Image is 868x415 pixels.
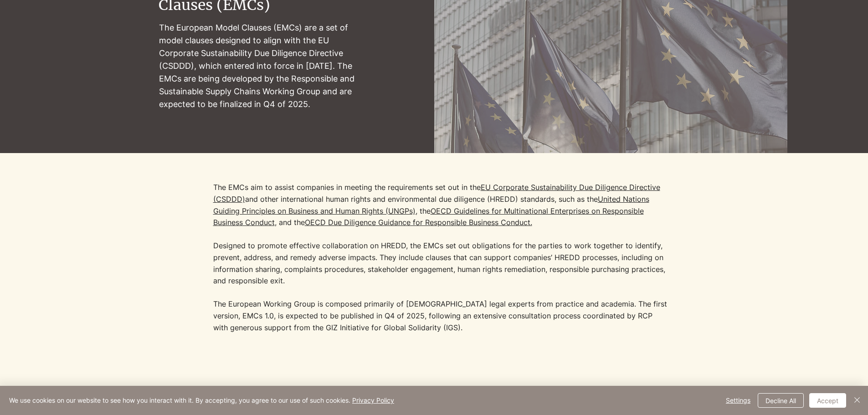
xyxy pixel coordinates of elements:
button: Accept [809,393,846,408]
span: We use cookies on our website to see how you interact with it. By accepting, you agree to our use... [9,396,394,405]
button: Close [852,393,863,408]
span: Settings [726,394,750,407]
img: Close [852,395,863,405]
a: OECD Due Diligence Guidance for Responsible Business Conduct. [305,218,532,227]
p: The European Working Group is composed primarily of [DEMOGRAPHIC_DATA] legal experts from practic... [213,298,669,333]
button: Decline All [758,393,804,408]
p: The European Model Clauses (EMCs) are a set of model clauses designed to align with the EU Corpor... [159,21,357,111]
a: Privacy Policy [352,396,394,404]
p: The EMCs aim to assist companies in meeting the requirements set out in the and other internation... [213,182,669,287]
a: United Nations Guiding Principles on Business and Human Rights (UNGPs) [213,195,649,215]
